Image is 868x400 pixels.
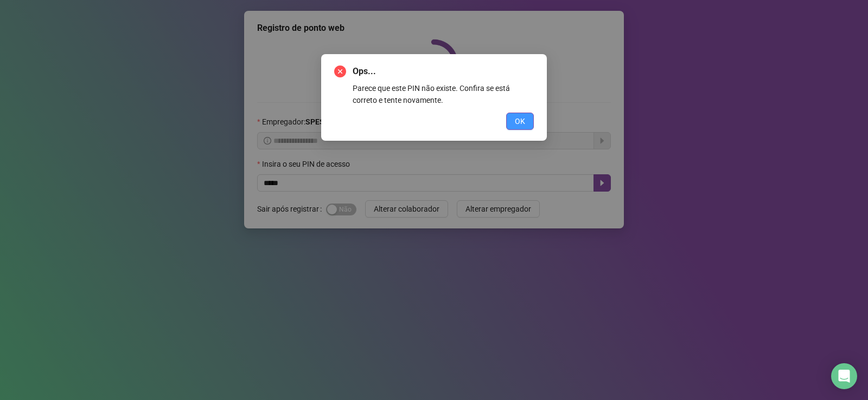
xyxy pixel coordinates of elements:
div: Open Intercom Messenger [831,363,857,389]
div: Parece que este PIN não existe. Confira se está correto e tente novamente. [353,82,534,106]
button: OK [506,113,534,130]
span: close-circle [334,65,346,77]
span: OK [515,115,525,127]
span: Ops... [353,65,534,78]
